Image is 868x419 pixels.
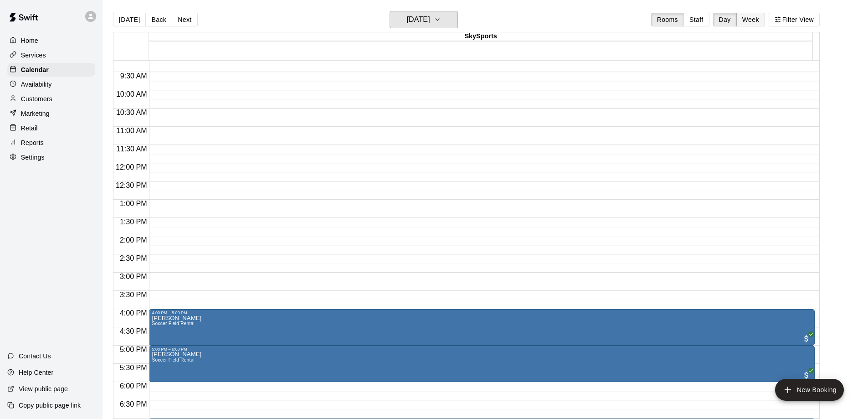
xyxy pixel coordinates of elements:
h6: [DATE] [407,13,430,26]
p: Reports [21,138,44,147]
a: Reports [7,136,95,150]
p: Contact Us [19,352,51,361]
div: 4:00 PM – 5:00 PM: Heather Ruegg [149,309,815,346]
p: Calendar [21,65,49,74]
span: 2:00 PM [118,236,149,244]
p: Copy public page link [19,401,81,410]
p: Services [21,51,46,60]
button: Filter View [769,13,820,26]
span: 1:30 PM [118,218,149,226]
span: 9:30 AM [118,72,149,80]
span: 5:30 PM [118,364,149,372]
button: Week [736,13,765,26]
span: 10:00 AM [114,90,149,98]
span: 10:30 AM [114,109,149,116]
p: Settings [21,153,45,162]
button: Next [172,13,197,26]
p: Home [21,36,38,45]
span: All customers have paid [802,371,811,380]
span: Soccer Field Rental [152,357,195,362]
span: 6:30 PM [118,400,149,408]
a: Availability [7,78,95,91]
span: 11:30 AM [114,145,149,153]
div: 5:00 PM – 6:00 PM [152,347,812,352]
button: Day [713,13,737,26]
span: 11:00 AM [114,127,149,134]
button: [DATE] [390,11,458,28]
p: Customers [21,94,52,103]
span: 3:30 PM [118,291,149,299]
p: View public page [19,384,68,393]
a: Marketing [7,107,95,120]
span: 12:30 PM [113,181,149,189]
a: Customers [7,92,95,106]
a: Calendar [7,63,95,77]
span: 5:00 PM [118,346,149,353]
a: Home [7,34,95,47]
button: [DATE] [113,13,146,26]
a: Retail [7,121,95,135]
p: Availability [21,80,52,89]
span: 4:30 PM [118,327,149,335]
span: 6:00 PM [118,382,149,390]
button: Back [145,13,172,26]
span: Soccer Field Rental [152,321,195,326]
span: All customers have paid [802,334,811,343]
p: Marketing [21,109,50,118]
button: Rooms [651,13,684,26]
span: 1:00 PM [118,200,149,207]
button: Staff [683,13,709,26]
a: Services [7,48,95,62]
span: 4:00 PM [118,309,149,317]
span: 12:00 PM [113,163,149,171]
button: add [775,379,844,401]
p: Retail [21,124,38,133]
p: Help Center [19,368,53,377]
a: Settings [7,150,95,164]
div: 4:00 PM – 5:00 PM [152,310,812,315]
div: SkySports [149,32,812,41]
span: 2:30 PM [118,254,149,262]
span: 3:00 PM [118,273,149,280]
div: 5:00 PM – 6:00 PM: Heather Ruegg [149,346,815,382]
